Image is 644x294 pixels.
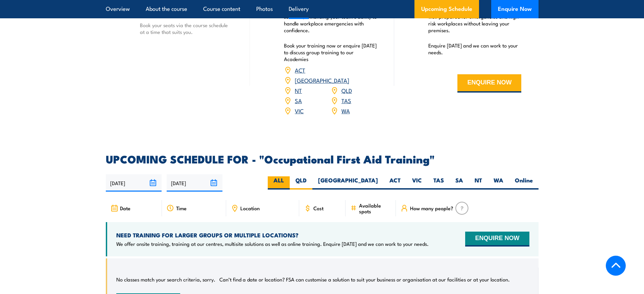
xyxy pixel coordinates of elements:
span: How many people? [410,205,453,211]
label: Online [509,176,539,190]
a: TAS [341,96,351,104]
label: TAS [428,176,450,190]
label: VIC [406,176,428,190]
button: ENQUIRE NOW [457,74,521,93]
label: ALL [268,176,290,190]
label: QLD [290,176,312,190]
a: NT [295,86,302,94]
p: Can’t find a date or location? FSA can customise a solution to suit your business or organisation... [219,276,510,283]
label: WA [488,176,509,190]
label: [GEOGRAPHIC_DATA] [312,176,384,190]
a: ACT [295,66,305,74]
span: Date [120,205,130,211]
a: QLD [341,86,352,94]
input: From date [106,174,162,192]
h4: NEED TRAINING FOR LARGER GROUPS OR MULTIPLE LOCATIONS? [116,231,429,239]
button: ENQUIRE NOW [465,232,529,247]
a: VIC [295,106,304,115]
p: No classes match your search criteria, sorry. [116,276,215,283]
p: Book your seats via the course schedule at a time that suits you. [140,22,233,35]
span: Cost [313,205,324,211]
label: NT [469,176,488,190]
label: ACT [384,176,406,190]
span: Available spots [359,202,391,214]
span: Time [176,205,187,211]
h2: UPCOMING SCHEDULE FOR - "Occupational First Aid Training" [106,154,539,163]
p: Book your training now or enquire [DATE] to discuss group training to our Academies [284,42,377,62]
a: WA [341,106,350,115]
p: Enquire [DATE] and we can work to your needs. [428,42,522,56]
p: We offer onsite training, training at our centres, multisite solutions as well as online training... [116,240,429,247]
input: To date [167,174,222,192]
a: [GEOGRAPHIC_DATA] [295,76,349,84]
label: SA [450,176,469,190]
a: SA [295,96,302,104]
span: Location [240,205,260,211]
